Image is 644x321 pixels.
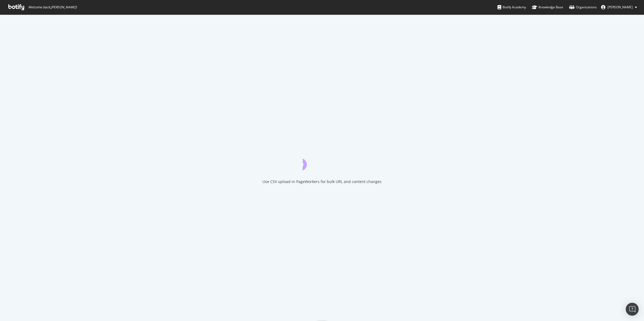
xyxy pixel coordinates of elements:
[303,151,341,170] div: animation
[262,179,382,184] div: Use CSV upload in PageWorkers for bulk URL and content changes
[497,5,526,10] div: Botify Academy
[626,303,639,316] div: Open Intercom Messenger
[28,5,77,9] span: Welcome back, [PERSON_NAME] !
[597,3,641,12] button: [PERSON_NAME]
[569,5,597,10] div: Organizations
[532,5,563,10] div: Knowledge Base
[608,5,633,9] span: Brendan O'Connell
